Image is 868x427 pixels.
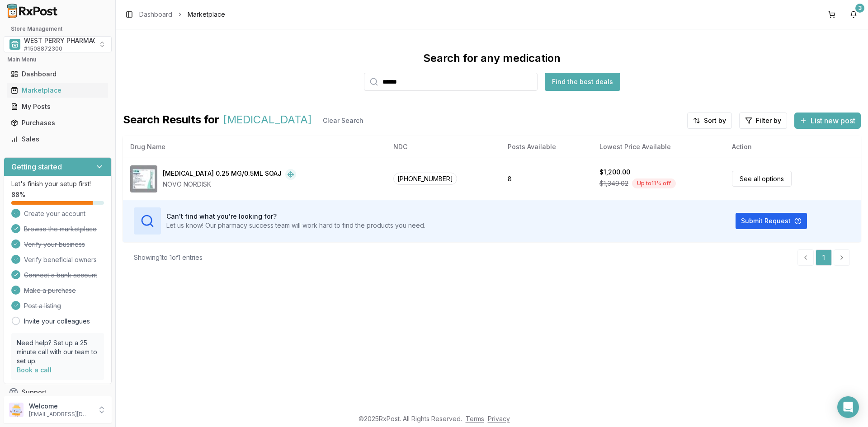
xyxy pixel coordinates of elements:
[9,403,24,417] img: User avatar
[11,161,62,172] h3: Getting started
[846,7,861,22] button: 3
[704,116,726,125] span: Sort by
[163,169,282,180] div: [MEDICAL_DATA] 0.25 MG/0.5ML SOAJ
[24,240,85,249] span: Verify your business
[7,82,108,99] a: Marketplace
[123,113,219,129] span: Search Results for
[29,411,92,418] p: [EMAIL_ADDRESS][DOMAIN_NAME]
[599,179,628,188] span: $1,349.02
[11,102,104,111] div: My Posts
[4,4,61,18] img: RxPost Logo
[7,66,108,82] a: Dashboard
[11,190,25,199] span: 88 %
[24,271,97,280] span: Connect a bank account
[488,415,510,422] a: Privacy
[816,249,832,266] a: 1
[4,132,112,146] button: Sales
[7,99,108,115] a: My Posts
[632,178,676,188] div: Up to 11 % off
[386,136,500,158] th: NDC
[223,113,312,129] span: [MEDICAL_DATA]
[500,136,592,158] th: Posts Available
[139,10,172,19] a: Dashboard
[837,396,859,418] div: Open Intercom Messenger
[11,70,104,79] div: Dashboard
[725,136,861,158] th: Action
[736,213,807,229] button: Submit Request
[166,212,425,221] h3: Can't find what you're looking for?
[17,366,52,374] a: Book a call
[393,173,457,185] span: [PHONE_NUMBER]
[188,10,225,19] span: Marketplace
[134,253,203,262] div: Showing 1 to 1 of 1 entries
[687,113,732,129] button: Sort by
[7,56,108,63] h2: Main Menu
[24,36,115,45] span: WEST PERRY PHARMACY INC
[163,180,296,189] div: NOVO NORDISK
[797,249,850,266] nav: pagination
[11,135,104,144] div: Sales
[4,36,112,52] button: Select a view
[423,51,561,66] div: Search for any medication
[4,67,112,81] button: Dashboard
[24,255,97,264] span: Verify beneficial owners
[24,45,62,52] span: # 1508872300
[811,115,855,126] span: List new post
[166,221,425,230] p: Let us know! Our pharmacy success team will work hard to find the products you need.
[732,171,792,187] a: See all options
[24,301,61,310] span: Post a listing
[11,86,104,95] div: Marketplace
[7,115,108,131] a: Purchases
[855,4,864,13] div: 3
[11,118,104,127] div: Purchases
[794,113,861,129] button: List new post
[466,415,484,422] a: Terms
[4,99,112,114] button: My Posts
[17,338,99,366] p: Need help? Set up a 25 minute call with our team to set up.
[123,136,386,158] th: Drug Name
[24,286,76,295] span: Make a purchase
[756,116,781,125] span: Filter by
[130,165,157,192] img: Wegovy 0.25 MG/0.5ML SOAJ
[4,116,112,130] button: Purchases
[500,158,592,200] td: 8
[794,117,861,126] a: List new post
[599,168,630,177] div: $1,200.00
[4,83,112,98] button: Marketplace
[739,113,787,129] button: Filter by
[139,10,225,19] nav: breadcrumb
[24,317,90,326] a: Invite your colleagues
[4,384,112,400] button: Support
[7,131,108,147] a: Sales
[29,402,92,411] p: Welcome
[24,225,97,234] span: Browse the marketplace
[592,136,725,158] th: Lowest Price Available
[11,179,104,188] p: Let's finish your setup first!
[316,113,371,129] button: Clear Search
[24,209,85,218] span: Create your account
[4,25,112,33] h2: Store Management
[545,73,620,91] button: Find the best deals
